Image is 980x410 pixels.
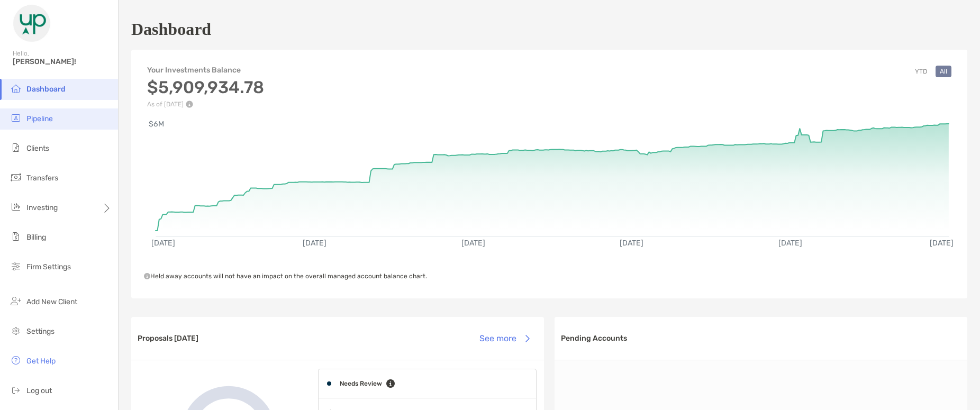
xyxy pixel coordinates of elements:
button: See more [471,327,538,350]
h3: $5,909,934.78 [147,77,264,97]
text: [DATE] [778,239,802,248]
h3: Pending Accounts [561,334,627,343]
span: Log out [26,386,52,395]
img: pipeline icon [10,112,22,124]
h4: Your Investments Balance [147,66,264,75]
span: Add New Client [26,297,77,306]
text: [DATE] [461,239,485,248]
span: Transfers [26,174,58,183]
span: Get Help [26,357,56,366]
h4: Needs Review [340,380,382,387]
span: Settings [26,327,55,336]
p: As of [DATE] [147,101,264,108]
span: Held away accounts will not have an impact on the overall managed account balance chart. [144,272,427,280]
text: [DATE] [303,239,326,248]
span: Investing [26,203,58,212]
img: Zoe Logo [13,4,51,42]
span: Clients [26,144,49,153]
img: add_new_client icon [10,295,22,307]
span: Dashboard [26,85,66,94]
span: Billing [26,233,46,242]
text: [DATE] [930,239,954,248]
span: Pipeline [26,114,53,123]
img: Performance Info [186,101,193,108]
img: dashboard icon [10,82,22,95]
button: YTD [911,66,931,77]
img: firm-settings icon [10,260,22,272]
h1: Dashboard [131,20,211,39]
text: [DATE] [620,239,643,248]
img: get-help icon [10,354,22,367]
button: All [936,66,951,77]
img: clients icon [10,141,22,154]
img: investing icon [10,201,22,213]
text: $6M [149,120,164,129]
img: billing icon [10,230,22,243]
span: Firm Settings [26,262,71,271]
text: [DATE] [151,239,175,248]
img: logout icon [10,384,22,396]
span: [PERSON_NAME]! [13,57,112,66]
img: settings icon [10,324,22,337]
h3: Proposals [DATE] [138,334,198,343]
img: transfers icon [10,171,22,184]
